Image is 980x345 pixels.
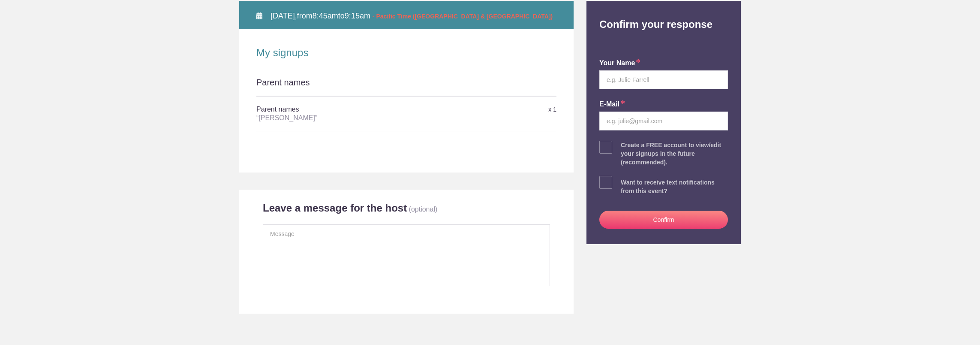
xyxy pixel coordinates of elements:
[256,76,556,96] div: Parent names
[621,178,728,195] div: Want to receive text notifications from this event?
[271,12,553,20] span: from to
[599,58,640,68] label: your name
[621,141,728,166] div: Create a FREE account to view/edit your signups in the future (recommended).
[256,114,457,122] div: “[PERSON_NAME]”
[313,12,338,20] span: 8:45am
[256,12,262,19] img: Calendar alt
[271,12,297,20] span: [DATE],
[373,13,553,20] span: - Pacific Time ([GEOGRAPHIC_DATA] & [GEOGRAPHIC_DATA])
[345,12,370,20] span: 9:15am
[599,112,728,130] input: e.g. julie@gmail.com
[256,101,457,127] h5: Parent names
[599,211,728,229] button: Confirm
[409,206,438,213] p: (optional)
[457,102,556,117] div: x 1
[599,100,625,109] label: E-mail
[256,46,556,59] h2: My signups
[599,70,728,89] input: e.g. Julie Farrell
[263,202,407,215] h2: Leave a message for the host
[593,1,734,31] h2: Confirm your response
